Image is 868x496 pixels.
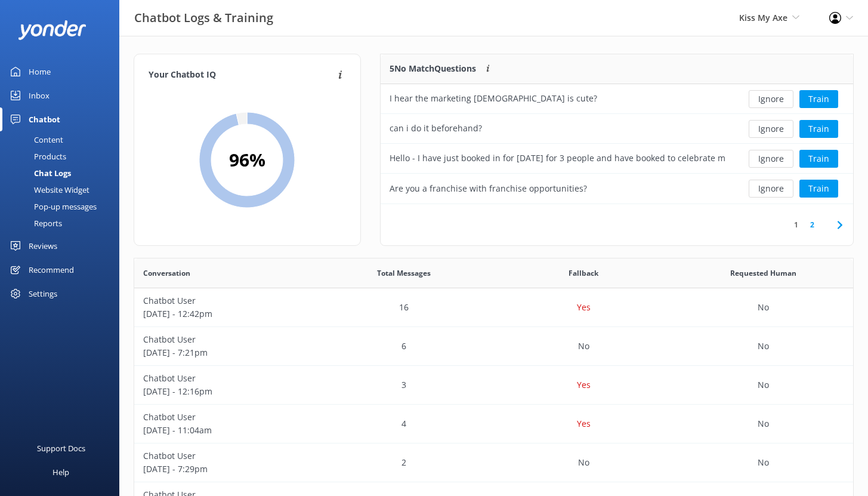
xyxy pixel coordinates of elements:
[758,456,769,469] p: No
[149,69,335,82] h4: Your Chatbot IQ
[143,294,305,307] p: Chatbot User
[758,340,769,353] p: No
[143,424,305,437] p: [DATE] - 11:04am
[799,90,838,108] button: Train
[7,165,119,181] a: Chat Logs
[390,62,476,75] p: 5 No Match Questions
[134,327,853,366] div: row
[7,165,71,181] div: Chat Logs
[37,436,85,460] div: Support Docs
[381,174,853,204] div: row
[134,366,853,405] div: row
[143,449,305,463] p: Chatbot User
[143,411,305,424] p: Chatbot User
[401,417,406,430] p: 4
[381,114,853,144] div: row
[52,460,69,484] div: Help
[134,405,853,443] div: row
[577,301,591,314] p: Yes
[29,84,50,107] div: Inbox
[7,131,119,148] a: Content
[758,378,769,392] p: No
[758,417,769,430] p: No
[7,198,97,215] div: Pop-up messages
[749,150,793,168] button: Ignore
[401,456,406,469] p: 2
[390,152,725,165] div: Hello - I have just booked in for [DATE] for 3 people and have booked to celebrate my flatmates b...
[7,148,66,165] div: Products
[29,234,57,258] div: Reviews
[7,131,63,148] div: Content
[577,378,591,392] p: Yes
[29,107,60,131] div: Chatbot
[7,148,119,165] a: Products
[134,288,853,327] div: row
[739,12,787,23] span: Kiss My Axe
[29,282,57,306] div: Settings
[29,60,51,84] div: Home
[143,385,305,398] p: [DATE] - 12:16pm
[749,120,793,138] button: Ignore
[143,346,305,359] p: [DATE] - 7:21pm
[578,456,589,469] p: No
[390,182,587,195] div: Are you a franchise with franchise opportunities?
[577,417,591,430] p: Yes
[799,180,838,198] button: Train
[143,372,305,385] p: Chatbot User
[143,333,305,346] p: Chatbot User
[401,378,406,392] p: 3
[7,215,119,232] a: Reports
[569,267,598,279] span: Fallback
[730,267,796,279] span: Requested Human
[749,180,793,198] button: Ignore
[377,267,431,279] span: Total Messages
[7,181,89,198] div: Website Widget
[381,144,853,174] div: row
[143,267,190,279] span: Conversation
[143,463,305,476] p: [DATE] - 7:29pm
[381,84,853,114] div: row
[749,90,793,108] button: Ignore
[758,301,769,314] p: No
[788,219,804,230] a: 1
[18,20,87,40] img: yonder-white-logo.png
[29,258,74,282] div: Recommend
[7,215,62,232] div: Reports
[399,301,409,314] p: 16
[390,92,597,105] div: I hear the marketing [DEMOGRAPHIC_DATA] is cute?
[799,120,838,138] button: Train
[134,443,853,482] div: row
[143,307,305,321] p: [DATE] - 12:42pm
[578,340,589,353] p: No
[804,219,820,230] a: 2
[7,181,119,198] a: Website Widget
[7,198,119,215] a: Pop-up messages
[134,8,273,27] h3: Chatbot Logs & Training
[390,122,482,135] div: can i do it beforehand?
[381,84,853,204] div: grid
[229,146,265,174] h2: 96 %
[401,340,406,353] p: 6
[799,150,838,168] button: Train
